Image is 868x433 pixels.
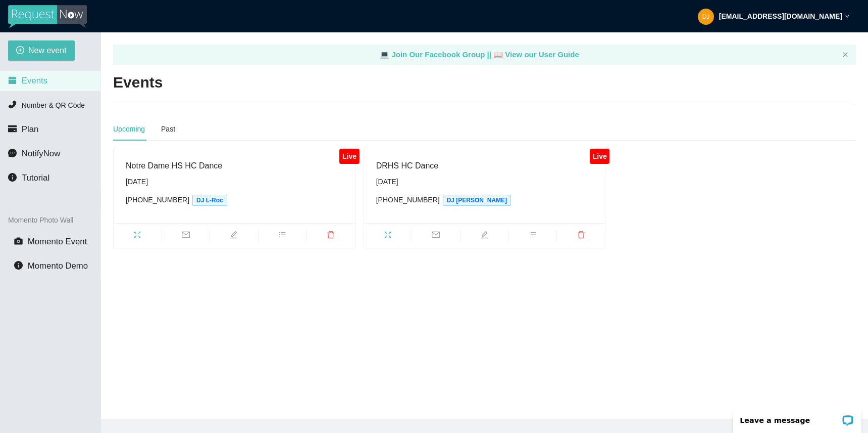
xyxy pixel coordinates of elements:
[114,231,162,242] span: fullscreen
[210,231,258,242] span: edit
[493,50,579,59] a: laptop View our User Guide
[28,261,88,271] span: Momento Demo
[376,194,593,206] div: [PHONE_NUMBER]
[14,261,23,270] span: info-circle
[28,237,87,246] span: Momento Event
[8,5,87,28] img: RequestNow
[493,50,503,59] span: laptop
[508,231,556,242] span: bars
[162,231,210,242] span: mail
[8,76,17,84] span: calendar
[443,195,511,206] span: DJ [PERSON_NAME]
[845,14,850,19] span: down
[380,50,493,59] a: laptop Join Our Facebook Group ||
[842,52,848,58] span: close
[842,52,848,58] button: close
[126,194,343,206] div: [PHONE_NUMBER]
[22,101,85,109] span: Number & QR Code
[8,173,17,182] span: info-circle
[113,72,163,93] h2: Events
[719,12,842,20] strong: [EMAIL_ADDRESS][DOMAIN_NAME]
[126,176,343,187] div: [DATE]
[376,159,593,172] div: DRHS HC Dance
[192,195,227,206] span: DJ L-Roc
[8,124,17,133] span: credit-card
[339,149,359,164] div: Live
[22,173,49,183] span: Tutorial
[161,123,175,135] div: Past
[14,237,23,245] span: camera
[113,123,145,135] div: Upcoming
[126,159,343,172] div: Notre Dame HS HC Dance
[16,46,24,56] span: plus-circle
[28,44,67,57] span: New event
[364,231,412,242] span: fullscreen
[376,176,593,187] div: [DATE]
[8,149,17,157] span: message
[461,231,508,242] span: edit
[259,231,307,242] span: bars
[380,50,389,59] span: laptop
[557,231,605,242] span: delete
[307,231,355,242] span: delete
[412,231,460,242] span: mail
[22,149,60,158] span: NotifyNow
[8,100,17,109] span: phone
[8,40,75,61] button: plus-circleNew event
[590,149,609,164] div: Live
[22,124,39,134] span: Plan
[726,401,868,433] iframe: LiveChat chat widget
[698,9,714,25] img: 0961462568b4c531b7ccf667fd7b1bd0
[22,76,47,85] span: Events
